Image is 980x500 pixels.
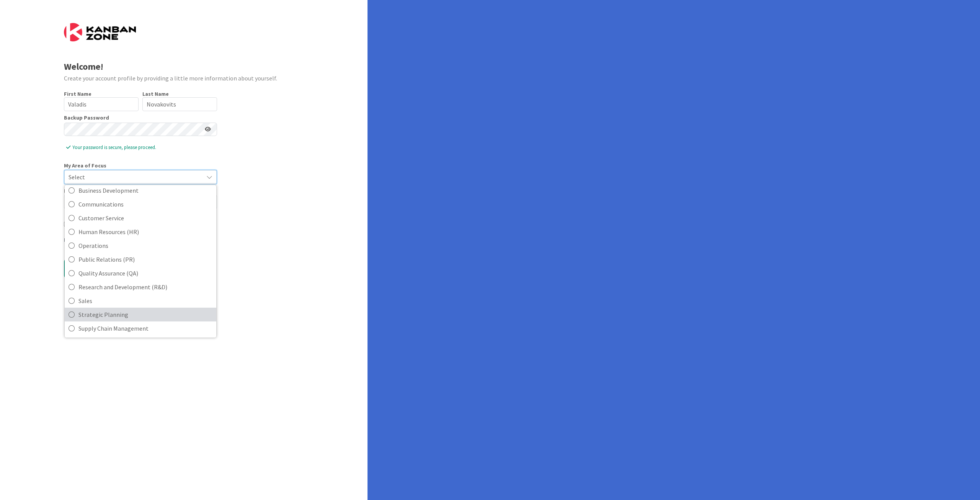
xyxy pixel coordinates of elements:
[78,295,212,307] span: Sales
[65,197,216,211] a: Communications
[78,309,212,320] span: Strategic Planning
[64,163,106,168] span: My Area of Focus
[78,185,212,196] span: Business Development
[65,294,216,308] a: Sales
[78,226,212,238] span: Human Resources (HR)
[78,281,212,293] span: Research and Development (R&D)
[64,188,105,193] span: My Primary Role
[78,323,212,334] span: Supply Chain Management
[65,308,216,321] a: Strategic Planning
[65,211,216,225] a: Customer Service
[65,280,216,294] a: Research and Development (R&D)
[64,259,140,278] button: Continue
[64,90,91,97] label: First Name
[65,184,216,197] a: Business Development
[142,90,169,97] label: Last Name
[64,60,304,74] div: Welcome!
[78,267,212,279] span: Quality Assurance (QA)
[64,236,217,244] div: By continuing you agree to the and
[65,225,216,239] a: Human Resources (HR)
[78,254,212,265] span: Public Relations (PR)
[65,321,216,335] a: Supply Chain Management
[65,239,216,252] a: Operations
[78,212,212,224] span: Customer Service
[69,172,199,182] span: Select
[78,240,212,251] span: Operations
[64,115,109,120] label: Backup Password
[78,198,212,210] span: Communications
[64,23,136,41] img: Kanban Zone
[64,74,304,83] div: Create your account profile by providing a little more information about yourself.
[64,220,217,228] div: Localization Settings
[65,266,216,280] a: Quality Assurance (QA)
[66,144,217,151] span: Your password is secure, please proceed.
[65,252,216,266] a: Public Relations (PR)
